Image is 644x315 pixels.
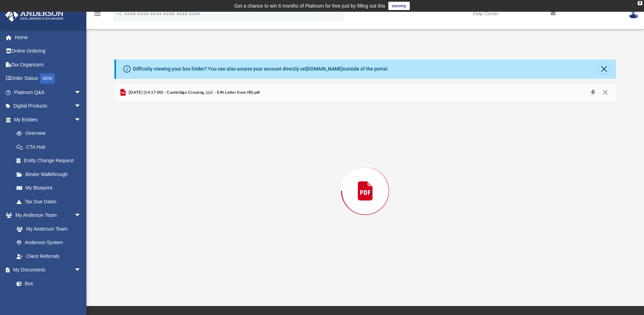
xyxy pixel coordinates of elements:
a: Tax Due Dates [10,195,92,209]
a: [DOMAIN_NAME] [306,66,343,72]
a: Tax Organizers [5,58,92,72]
a: Platinum Q&Aarrow_drop_down [5,85,92,99]
button: Close [599,88,612,98]
a: Anderson System [10,236,88,250]
a: Meeting Minutes [10,290,88,304]
img: Anderson Advisors Platinum Portal [3,8,66,22]
div: Get a chance to win 6 months of Platinum for free just by filling out this [234,2,385,10]
a: Digital Productsarrow_drop_down [5,99,92,113]
button: Download [587,88,599,98]
a: survey [388,2,410,10]
div: close [638,1,642,5]
span: arrow_drop_down [74,209,88,223]
button: Close [599,64,609,74]
div: NEW [40,73,55,84]
a: Entity Change Request [10,154,92,168]
a: Box [10,277,85,290]
span: arrow_drop_down [74,113,88,127]
a: My Documentsarrow_drop_down [5,263,88,277]
i: search [115,9,123,17]
span: arrow_drop_down [74,263,88,277]
img: User Pic [628,9,639,19]
div: Difficulty viewing your box folder? You can also access your account directly on outside of the p... [133,65,389,73]
span: [DATE] (14:17:00) - Cambridge Crossing, LLC - EIN Letter from IRS.pdf [127,90,260,96]
a: menu [93,13,102,18]
span: arrow_drop_down [74,85,88,100]
a: Online Ordering [5,44,92,58]
a: My Entitiesarrow_drop_down [5,113,92,127]
div: Preview [114,84,616,280]
a: Home [5,30,92,44]
a: My Anderson Team [10,222,85,236]
i: menu [93,10,102,18]
a: Overview [10,127,92,140]
span: arrow_drop_down [74,99,88,113]
a: CTA Hub [10,140,92,154]
a: Order StatusNEW [5,72,92,86]
a: My Anderson Teamarrow_drop_down [5,209,88,222]
a: Binder Walkthrough [10,167,92,181]
a: Client Referrals [10,249,88,263]
a: My Blueprint [10,181,88,195]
